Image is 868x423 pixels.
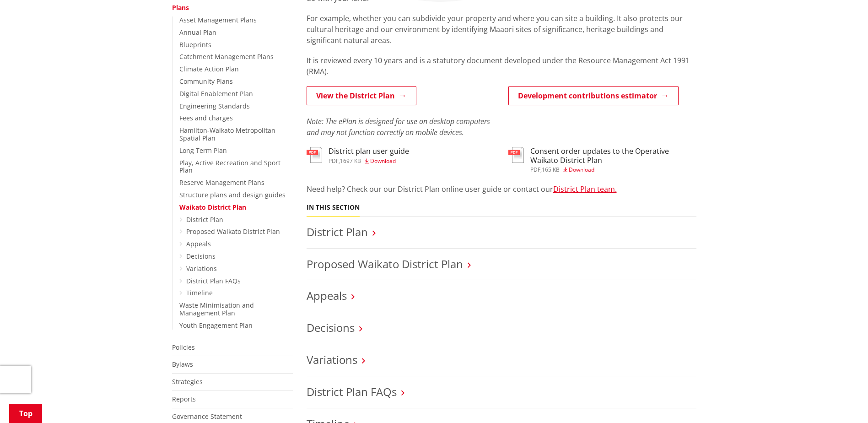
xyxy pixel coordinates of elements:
a: Timeline [186,288,213,297]
a: Blueprints [179,40,211,49]
a: Hamilton-Waikato Metropolitan Spatial Plan [179,126,275,142]
a: Play, Active Recreation and Sport Plan [179,158,280,175]
a: Bylaws [172,360,193,369]
a: Long Term Plan [179,146,227,155]
a: Development contributions estimator [508,86,679,105]
a: Variations [307,352,357,367]
a: Waste Minimisation and Management Plan [179,301,254,317]
div: , [530,167,696,173]
p: For example, whether you can subdivide your property and where you can site a building. It also p... [307,13,696,46]
a: Decisions [307,320,355,335]
a: Plans [172,3,189,12]
a: Climate Action Plan [179,65,239,73]
h5: In this section [307,204,360,211]
em: Note: The ePlan is designed for use on desktop computers and may not function correctly on mobile... [307,116,490,137]
span: Download [569,166,594,174]
a: Catchment Management Plans [179,52,274,61]
a: Structure plans and design guides [179,190,286,199]
a: Engineering Standards [179,102,250,110]
a: Policies [172,343,195,352]
div: , [329,158,409,164]
a: Variations [186,264,217,273]
a: Digital Enablement Plan [179,89,253,98]
iframe: Messenger Launcher [826,385,859,418]
span: Download [370,157,396,165]
a: District Plan team. [553,184,617,194]
a: Strategies [172,377,203,386]
h3: Consent order updates to the Operative Waikato District Plan [530,147,696,164]
p: It is reviewed every 10 years and is a statutory document developed under the Resource Management... [307,55,696,77]
a: Fees and charges [179,114,233,122]
img: document-pdf.svg [307,147,322,163]
p: Need help? Check our our District Plan online user guide or contact our [307,184,696,195]
a: Proposed Waikato District Plan [307,256,463,271]
a: Consent order updates to the Operative Waikato District Plan pdf,165 KB Download [508,147,696,172]
a: Annual Plan [179,28,216,37]
a: Waikato District Plan [179,203,246,211]
a: Top [9,404,42,423]
a: Youth Engagement Plan [179,321,253,330]
a: Asset Management Plans [179,16,257,24]
img: document-pdf.svg [508,147,524,163]
a: View the District Plan [307,86,416,105]
a: Governance Statement [172,412,242,421]
span: pdf [530,166,540,174]
a: Reserve Management Plans [179,178,264,187]
a: Appeals [186,239,211,248]
h3: District plan user guide [329,147,409,156]
a: District Plan FAQs [307,384,397,399]
a: District Plan [186,215,223,224]
a: Community Plans [179,77,233,86]
span: 165 KB [542,166,560,174]
a: Proposed Waikato District Plan [186,227,280,236]
a: District plan user guide pdf,1697 KB Download [307,147,409,163]
a: District Plan FAQs [186,277,241,285]
span: 1697 KB [340,157,361,165]
a: Appeals [307,288,347,303]
span: pdf [329,157,339,165]
a: District Plan [307,224,368,239]
a: Reports [172,395,196,403]
a: Decisions [186,252,216,260]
